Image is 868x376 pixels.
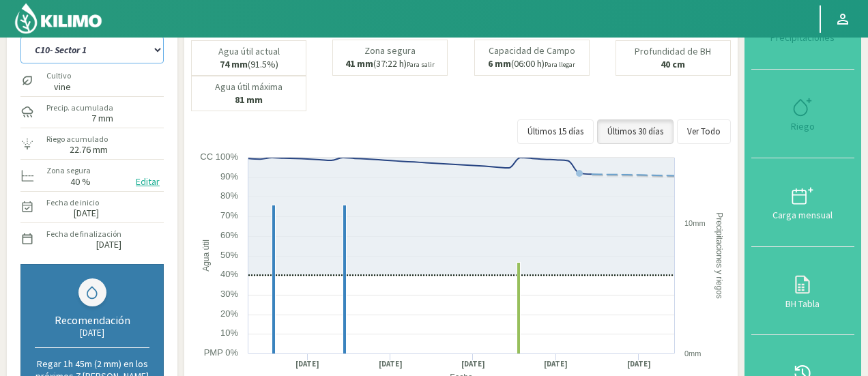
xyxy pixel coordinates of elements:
button: Últimos 30 días [597,119,674,144]
div: Riego [755,121,850,131]
p: (37:22 h) [345,59,435,70]
label: 22.76 mm [70,145,108,154]
button: Ver Todo [677,119,731,144]
div: [DATE] [35,327,149,338]
text: 80% [220,190,238,201]
b: 74 mm [220,58,248,70]
b: 6 mm [488,57,511,70]
label: Precip. acumulada [46,102,113,114]
label: Cultivo [46,70,71,82]
p: Profundidad de BH [635,46,711,57]
text: [DATE] [379,359,403,369]
text: 40% [220,269,238,279]
div: Precipitaciones [755,33,850,42]
text: 10mm [684,219,706,227]
label: vine [46,83,71,91]
div: Recomendación [35,313,149,327]
p: Zona segura [364,46,416,56]
p: Agua útil máxima [215,82,283,92]
button: Editar [132,174,164,190]
text: 60% [220,230,238,240]
text: PMP 0% [204,347,239,358]
label: Fecha de finalización [46,228,121,240]
p: (06:00 h) [488,59,575,70]
text: [DATE] [627,359,651,369]
b: 41 mm [345,57,373,70]
label: 7 mm [91,114,113,123]
text: 10% [220,328,238,338]
img: Kilimo [14,2,103,35]
label: Riego acumulado [46,133,108,145]
small: Para salir [407,60,435,69]
text: 50% [220,250,238,260]
text: [DATE] [461,359,485,369]
button: BH Tabla [751,247,854,336]
label: [DATE] [74,209,99,218]
text: CC 100% [200,151,238,162]
div: BH Tabla [755,299,850,308]
b: 40 cm [661,58,685,70]
text: 70% [220,210,238,220]
text: Agua útil [201,240,211,272]
p: Capacidad de Campo [489,46,575,56]
label: 40 % [70,177,91,186]
label: [DATE] [96,240,121,249]
text: [DATE] [544,359,568,369]
button: Carga mensual [751,158,854,247]
div: Carga mensual [755,210,850,220]
button: Últimos 15 días [517,119,594,144]
text: Precipitaciones y riegos [714,212,724,299]
p: (91.5%) [220,59,278,70]
text: 20% [220,308,238,319]
label: Zona segura [46,164,91,177]
button: Riego [751,70,854,158]
p: Agua útil actual [218,46,280,57]
text: 90% [220,171,238,182]
b: 81 mm [235,93,263,106]
label: Fecha de inicio [46,197,99,209]
small: Para llegar [545,60,575,69]
text: 0mm [684,349,701,358]
text: 30% [220,289,238,299]
text: [DATE] [295,359,319,369]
